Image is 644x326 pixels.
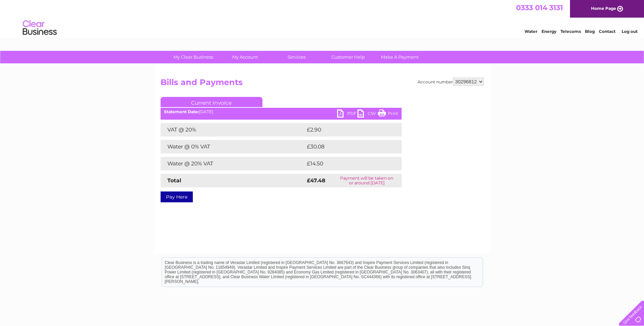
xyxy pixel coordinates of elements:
[516,3,563,12] a: 0333 014 3131
[305,157,387,170] td: £14.50
[541,29,556,34] a: Energy
[372,51,428,63] a: Make A Payment
[164,109,199,114] b: Statement Date:
[332,174,402,187] td: Payment will be taken on or around [DATE]
[599,29,615,34] a: Contact
[305,140,388,154] td: £30.08
[418,78,484,86] div: Account number
[525,29,537,34] a: Water
[165,51,221,63] a: My Clear Business
[161,97,262,107] a: Current Invoice
[167,177,181,184] strong: Total
[161,109,402,114] div: [DATE]
[161,123,305,137] td: VAT @ 20%
[22,18,57,38] img: logo.png
[161,78,484,90] h2: Bills and Payments
[217,51,273,63] a: My Account
[622,29,638,34] a: Log out
[269,51,325,63] a: Services
[585,29,595,34] a: Blog
[161,140,305,154] td: Water @ 0% VAT
[378,109,398,119] a: Print
[307,177,325,184] strong: £47.48
[357,109,378,119] a: CSV
[161,157,305,170] td: Water @ 20% VAT
[161,191,193,202] a: Pay Here
[162,4,483,33] div: Clear Business is a trading name of Verastar Limited (registered in [GEOGRAPHIC_DATA] No. 3667643...
[337,109,357,119] a: PDF
[320,51,376,63] a: Customer Help
[305,123,386,137] td: £2.90
[560,29,581,34] a: Telecoms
